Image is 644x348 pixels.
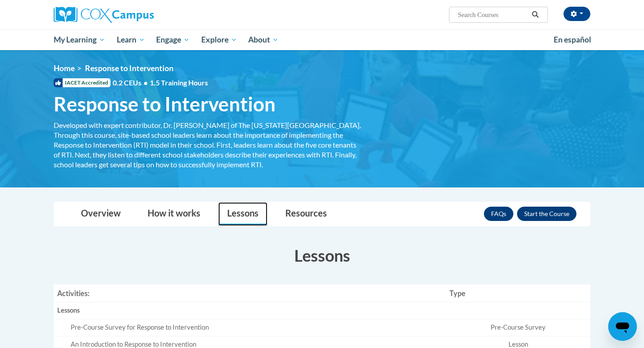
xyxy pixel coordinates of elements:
th: Type [446,284,590,302]
a: Explore [195,30,243,50]
a: Home [54,64,75,73]
button: Search [529,9,542,20]
input: Search Courses [457,9,529,20]
a: My Learning [48,30,111,50]
button: Enroll [517,207,576,221]
a: FAQs [484,207,513,221]
div: Pre-Course Survey for Response to Intervention [71,323,442,332]
a: En español [548,30,597,49]
span: Response to Intervention [85,64,174,73]
a: About [243,30,285,50]
a: Engage [150,30,195,50]
iframe: Button to launch messaging window [608,312,637,341]
a: Learn [111,30,151,50]
span: IACET Accredited [54,78,110,87]
h3: Lessons [54,244,590,267]
button: Account Settings [563,7,590,21]
div: Main menu [40,30,604,50]
span: My Learning [54,34,105,45]
a: How it works [139,202,209,226]
a: Overview [72,202,130,226]
th: Activities: [54,284,446,302]
span: 0.2 CEUs [113,78,208,88]
span: En español [554,35,591,44]
span: Explore [201,34,237,45]
span: Learn [117,34,145,45]
td: Pre-Course Survey [446,319,590,336]
div: Developed with expert contributor, Dr. [PERSON_NAME] of The [US_STATE][GEOGRAPHIC_DATA]. Through ... [54,120,362,170]
a: Lessons [218,202,267,226]
a: Cox Campus [54,7,224,23]
div: Lessons [57,306,442,315]
img: Cox Campus [54,7,154,23]
span: About [248,34,279,45]
span: Engage [156,34,190,45]
a: Resources [276,202,336,226]
span: 1.5 Training Hours [150,78,208,87]
span: Response to Intervention [54,92,275,116]
span: • [144,78,148,87]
